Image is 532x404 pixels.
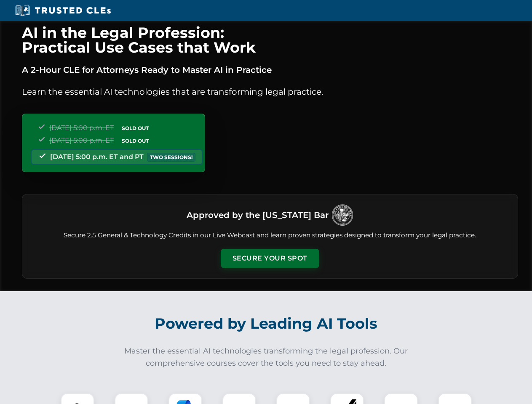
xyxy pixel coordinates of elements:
h3: Approved by the [US_STATE] Bar [187,207,329,223]
span: [DATE] 5:00 p.m. ET [49,136,114,144]
span: SOLD OUT [119,124,152,133]
p: A 2-Hour CLE for Attorneys Ready to Master AI in Practice [22,63,518,77]
p: Master the essential AI technologies transforming the legal profession. Our comprehensive courses... [119,345,414,369]
h2: Powered by Leading AI Tools [33,309,500,338]
span: SOLD OUT [119,136,152,145]
span: [DATE] 5:00 p.m. ET [49,124,114,132]
img: Logo [332,205,353,226]
p: Learn the essential AI technologies that are transforming legal practice. [22,85,518,98]
button: Secure Your Spot [221,249,319,268]
h1: AI in the Legal Profession: Practical Use Cases that Work [22,25,518,55]
p: Secure 2.5 General & Technology Credits in our Live Webcast and learn proven strategies designed ... [32,231,508,240]
img: Trusted CLEs [13,4,113,17]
